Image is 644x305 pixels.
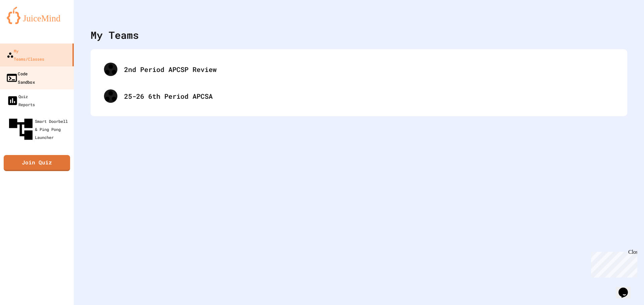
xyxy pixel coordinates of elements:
[7,7,67,24] img: logo-orange.svg
[7,47,44,63] div: My Teams/Classes
[124,91,614,101] div: 25-26 6th Period APCSA
[97,83,621,109] div: 25-26 6th Period APCSA
[616,278,637,298] iframe: chat widget
[4,155,70,171] a: Join Quiz
[7,115,71,143] div: Smart Doorbell & Ping Pong Launcher
[7,92,35,108] div: Quiz Reports
[3,3,46,43] div: Chat with us now!Close
[124,64,614,74] div: 2nd Period APCSP Review
[97,56,621,83] div: 2nd Period APCSP Review
[588,249,637,278] iframe: chat widget
[91,27,139,43] div: My Teams
[6,69,35,86] div: Code Sandbox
